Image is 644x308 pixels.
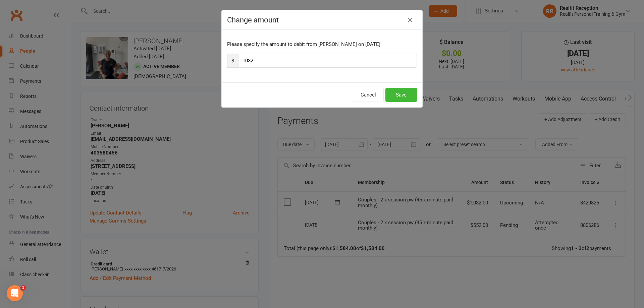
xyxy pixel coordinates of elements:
[353,88,384,102] button: Cancel
[405,15,416,25] button: Close
[20,285,26,291] span: 1
[227,16,417,24] h4: Change amount
[7,285,23,301] iframe: Intercom live chat
[227,54,238,68] span: $
[385,88,417,102] button: Save
[227,40,417,48] p: Please specify the amount to debit from [PERSON_NAME] on [DATE].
